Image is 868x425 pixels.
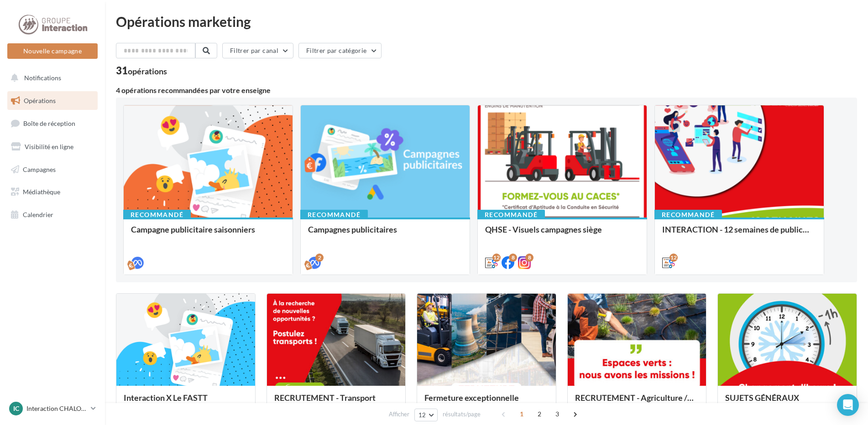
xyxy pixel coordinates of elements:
[654,210,722,220] div: Recommandé
[525,254,533,262] div: 8
[23,211,53,218] span: Calendrier
[315,254,324,262] div: 2
[23,165,56,173] span: Campagnes
[477,210,545,220] div: Recommandé
[5,68,96,88] button: Notifications
[5,182,99,202] a: Médiathèque
[23,119,75,127] span: Boîte de réception
[300,210,368,220] div: Recommandé
[116,66,167,76] div: 31
[298,43,382,58] button: Filtrer par catégorie
[532,407,547,421] span: 2
[124,393,248,411] div: Interaction X Le FASTT
[308,225,462,243] div: Campagnes publicitaires
[222,43,293,58] button: Filtrer par canal
[5,205,99,224] a: Calendrier
[25,143,73,150] span: Visibilité en ligne
[23,188,60,196] span: Médiathèque
[24,74,61,82] span: Notifications
[274,393,398,411] div: RECRUTEMENT - Transport
[5,160,99,179] a: Campagnes
[575,393,699,411] div: RECRUTEMENT - Agriculture / Espaces verts
[131,225,285,243] div: Campagne publicitaire saisonniers
[514,407,529,421] span: 1
[443,410,481,419] span: résultats/page
[5,114,99,133] a: Boîte de réception
[837,394,859,416] div: Open Intercom Messenger
[116,15,857,28] div: Opérations marketing
[128,67,167,75] div: opérations
[389,410,409,419] span: Afficher
[13,404,19,413] span: IC
[424,393,549,411] div: Fermeture exceptionnelle
[123,210,191,220] div: Recommandé
[662,225,816,243] div: INTERACTION - 12 semaines de publication
[24,97,56,104] span: Opérations
[550,407,565,421] span: 3
[116,87,857,94] div: 4 opérations recommandées par votre enseigne
[5,137,99,156] a: Visibilité en ligne
[669,254,678,262] div: 12
[485,225,639,243] div: QHSE - Visuels campagnes siège
[7,400,98,417] a: IC Interaction CHALONS EN [GEOGRAPHIC_DATA]
[7,43,98,59] button: Nouvelle campagne
[725,393,849,411] div: SUJETS GÉNÉRAUX
[509,254,517,262] div: 8
[5,91,99,110] a: Opérations
[26,404,87,413] p: Interaction CHALONS EN [GEOGRAPHIC_DATA]
[414,409,438,421] button: 12
[418,411,426,419] span: 12
[492,254,501,262] div: 12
